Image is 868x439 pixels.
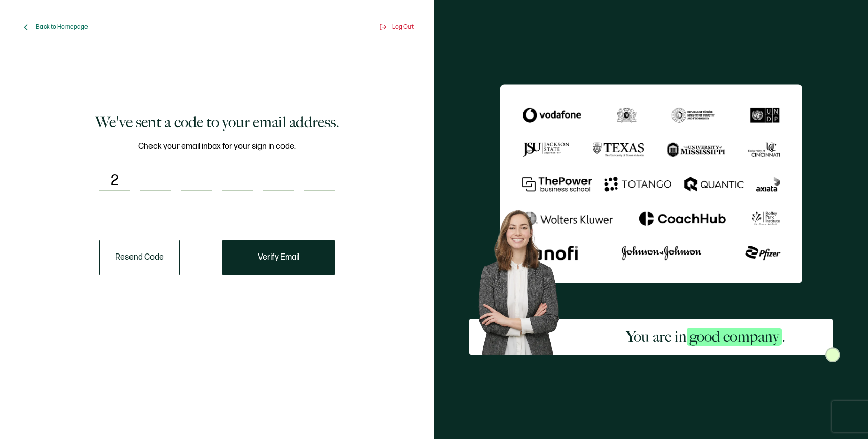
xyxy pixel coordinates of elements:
[222,240,335,275] button: Verify Email
[500,84,802,284] img: Sertifier We've sent a code to your email address.
[258,253,299,262] span: Verify Email
[99,240,180,275] button: Resend Code
[392,23,414,31] span: Log Out
[626,327,785,347] h2: You are in .
[138,140,296,153] span: Check your email inbox for your sign in code.
[687,328,782,346] span: good company
[825,347,840,362] img: Sertifier Signup
[36,23,88,31] span: Back to Homepage
[95,112,339,132] h1: We've sent a code to your email address.
[469,202,578,355] img: Sertifier Signup - You are in <span class="strong-h">good company</span>. Hero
